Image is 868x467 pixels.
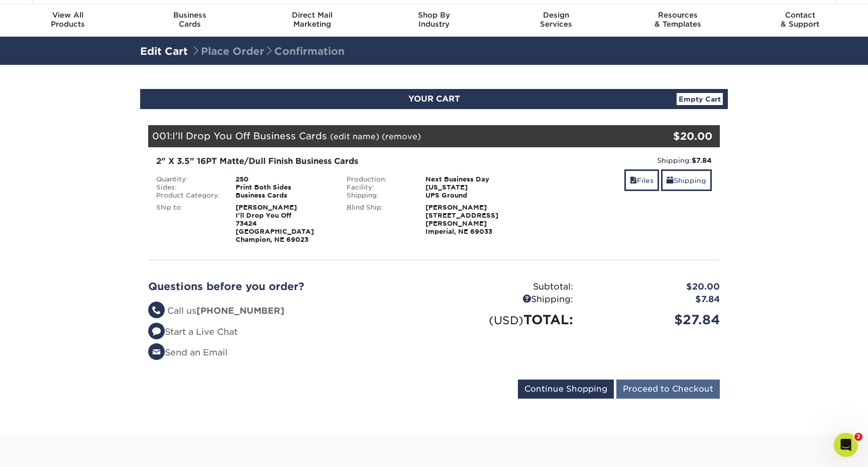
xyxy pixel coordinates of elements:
span: Design [495,11,617,20]
a: (edit name) [330,132,379,141]
span: View All [7,11,129,20]
div: 001: [148,125,624,147]
span: Place Order Confirmation [191,45,345,57]
div: Product Category: [149,192,228,200]
div: 250 [228,175,339,183]
strong: [PERSON_NAME] I'll Drop You Off 73424 [GEOGRAPHIC_DATA] Champion, NE 69023 [236,204,314,243]
a: Send an Email [148,347,228,357]
span: Direct Mail [251,11,373,20]
div: Subtotal: [434,281,581,294]
div: Cards [129,11,251,29]
div: TOTAL: [434,310,581,329]
div: $20.00 [624,129,712,144]
div: Services [495,11,617,29]
span: Contact [739,11,861,20]
span: I'll Drop You Off Business Cards [172,130,327,141]
strong: $7.84 [692,156,712,164]
a: Empty Cart [677,93,723,105]
a: Start a Live Chat [148,327,238,337]
a: (remove) [382,132,421,141]
h2: Questions before you order? [148,281,426,293]
div: [US_STATE] [418,183,529,192]
div: $27.84 [581,310,727,329]
span: YOUR CART [408,94,460,104]
input: Continue Shopping [518,380,614,399]
div: 2" X 3.5" 16PT Matte/Dull Finish Business Cards [156,155,521,167]
div: Business Cards [228,192,339,200]
div: Shipping: [434,293,581,306]
div: Products [7,11,129,29]
a: Shipping [661,169,712,191]
div: Facility: [339,183,418,192]
a: Shop ByIndustry [373,5,495,37]
a: Direct MailMarketing [251,5,373,37]
div: UPS Ground [418,192,529,200]
iframe: Intercom live chat [834,433,858,457]
a: Edit Cart [140,45,188,57]
div: Next Business Day [418,175,529,183]
div: Quantity: [149,175,228,183]
div: Sides: [149,183,228,192]
span: files [630,176,637,184]
div: Ship to: [149,204,228,244]
input: Proceed to Checkout [616,380,720,399]
li: Call us [148,305,426,318]
a: Resources& Templates [617,5,739,37]
a: Files [624,169,659,191]
div: Industry [373,11,495,29]
span: Business [129,11,251,20]
div: & Templates [617,11,739,29]
strong: [PHONE_NUMBER] [196,306,284,316]
div: & Support [739,11,861,29]
div: Shipping: [339,192,418,200]
strong: [PERSON_NAME] [STREET_ADDRESS][PERSON_NAME] Imperial, NE 69033 [425,204,498,235]
div: Print Both Sides [228,183,339,192]
a: BusinessCards [129,5,251,37]
div: Marketing [251,11,373,29]
a: View AllProducts [7,5,129,37]
div: Blind Ship: [339,204,418,236]
span: Resources [617,11,739,20]
a: DesignServices [495,5,617,37]
div: $20.00 [581,281,727,294]
div: Production: [339,175,418,183]
span: Shop By [373,11,495,20]
div: $7.84 [581,293,727,306]
span: 2 [854,433,862,441]
small: (USD) [489,314,523,327]
div: Shipping: [536,155,712,165]
a: Contact& Support [739,5,861,37]
span: shipping [667,176,674,184]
